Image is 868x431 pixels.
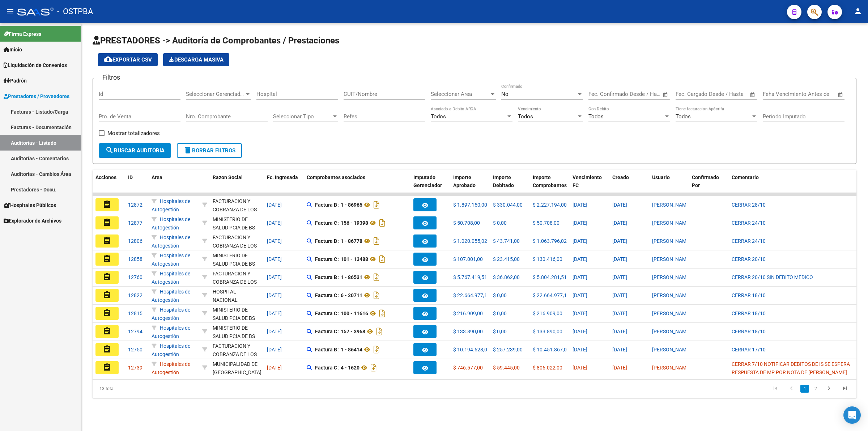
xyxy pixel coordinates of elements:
[573,274,587,280] span: [DATE]
[128,365,142,371] span: 12739
[612,329,627,334] span: [DATE]
[652,347,691,352] span: [PERSON_NAME]
[213,252,261,276] div: MINISTERIO DE SALUD PCIA DE BS AS
[784,385,798,393] a: go to previous page
[163,53,229,66] app-download-masive: Descarga masiva de comprobantes (adjuntos)
[315,274,362,280] strong: Factura B : 1 - 86531
[533,238,567,244] span: $ 1.063.796,02
[372,290,381,301] i: Descargar documento
[652,202,691,208] span: [PERSON_NAME]
[413,174,442,189] span: Imputado Gerenciador
[307,174,365,180] span: Comprobantes asociados
[573,256,587,262] span: [DATE]
[152,234,190,249] span: Hospitales de Autogestión
[103,218,111,227] mat-icon: assignment
[152,271,190,285] span: Hospitales de Autogestión
[453,292,490,298] span: $ 22.664.977,18
[493,365,520,371] span: $ 59.445,00
[493,274,520,280] span: $ 36.862,00
[732,361,850,375] span: CERRAR 7/10 NOTIFICAR DEBITOS DE IS SE ESPERA RESPUESTA DE MP POR NOTA DE [PERSON_NAME]
[609,170,649,202] datatable-header-cell: Creado
[6,7,14,16] mat-icon: menu
[612,347,627,352] span: [DATE]
[128,274,142,280] span: 12760
[800,385,809,393] a: 1
[493,310,507,316] span: $ 0,00
[493,347,523,352] span: $ 257.239,00
[177,143,242,158] button: Borrar Filtros
[732,347,766,352] span: CERRAR 17/10
[213,324,261,339] div: - 30626983398
[304,170,410,202] datatable-header-cell: Comprobantes asociados
[93,170,125,202] datatable-header-cell: Acciones
[573,365,587,371] span: [DATE]
[732,256,766,262] span: CERRAR 20/10
[213,270,261,303] div: FACTURACION Y COBRANZA DE LOS EFECTORES PUBLICOS S.E.
[573,174,602,189] span: Vencimiento FC
[315,329,365,334] strong: Factura C : 157 - 3968
[213,215,261,240] div: MINISTERIO DE SALUD PCIA DE BS AS
[99,72,124,83] h3: Filtros
[4,92,69,100] span: Prestadores / Proveedores
[125,170,149,202] datatable-header-cell: ID
[573,347,587,352] span: [DATE]
[315,347,362,352] strong: Factura B : 1 - 86414
[152,198,190,212] span: Hospitales de Autogestión
[573,292,587,298] span: [DATE]
[588,113,604,120] span: Todos
[128,220,142,226] span: 12877
[152,174,162,180] span: Area
[769,385,782,393] a: go to first page
[169,56,224,63] span: Descarga Masiva
[267,365,282,371] span: [DATE]
[533,292,570,298] span: $ 22.664.977,18
[372,235,381,247] i: Descargar documento
[652,292,691,298] span: [PERSON_NAME]
[103,327,111,335] mat-icon: assignment
[729,170,855,202] datatable-header-cell: Comentario
[152,361,190,375] span: Hospitales de Autogestión
[573,238,587,244] span: [DATE]
[267,256,282,262] span: [DATE]
[152,325,190,339] span: Hospitales de Autogestión
[493,202,523,208] span: $ 330.044,00
[315,310,368,316] strong: Factura C : 100 - 11616
[652,329,691,334] span: [PERSON_NAME]
[152,253,190,267] span: Hospitales de Autogestión
[453,256,483,262] span: $ 107.001,00
[95,174,116,180] span: Acciones
[410,170,450,202] datatable-header-cell: Imputado Gerenciador
[267,329,282,334] span: [DATE]
[213,360,261,375] div: - 30999004144
[128,238,142,244] span: 12806
[453,365,483,371] span: $ 746.577,00
[105,147,165,154] span: Buscar Auditoria
[843,406,861,424] div: Open Intercom Messenger
[152,343,190,357] span: Hospitales de Autogestión
[838,385,852,393] a: go to last page
[530,170,570,202] datatable-header-cell: Importe Comprobantes
[128,329,142,334] span: 12794
[152,307,190,321] span: Hospitales de Autogestión
[652,274,691,280] span: [PERSON_NAME]
[493,256,520,262] span: $ 23.415,00
[267,292,282,298] span: [DATE]
[453,274,487,280] span: $ 5.767.419,51
[103,272,111,281] mat-icon: assignment
[732,292,766,298] span: CERRAR 18/10
[493,174,514,189] span: Importe Debitado
[588,91,618,97] input: Fecha inicio
[570,170,609,202] datatable-header-cell: Vencimiento FC
[103,309,111,317] mat-icon: assignment
[811,385,820,393] a: 2
[661,90,670,99] button: Open calendar
[213,197,261,230] div: FACTURACION Y COBRANZA DE LOS EFECTORES PUBLICOS S.E.
[4,61,67,69] span: Liquidación de Convenios
[149,170,199,202] datatable-header-cell: Area
[689,170,729,202] datatable-header-cell: Confirmado Por
[213,306,261,321] div: - 30626983398
[186,91,244,97] span: Seleccionar Gerenciador
[103,345,111,354] mat-icon: assignment
[732,329,766,334] span: CERRAR 18/10
[624,91,659,97] input: Fecha fin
